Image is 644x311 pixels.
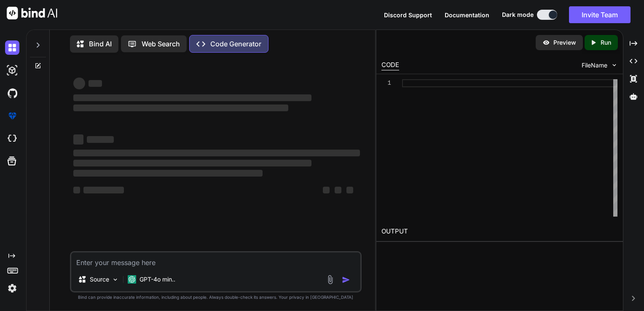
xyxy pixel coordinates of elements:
[7,7,57,19] img: Bind AI
[73,94,311,101] span: ‌
[73,150,360,156] span: ‌
[384,11,432,19] span: Discord Support
[381,79,391,87] div: 1
[323,187,330,193] span: ‌
[73,187,80,193] span: ‌
[73,160,311,166] span: ‌
[73,105,289,111] span: ‌
[73,134,83,145] span: ‌
[142,39,180,49] p: Web Search
[325,275,335,284] img: attachment
[553,38,576,47] p: Preview
[5,86,19,100] img: githubDark
[381,60,399,70] div: CODE
[346,187,353,193] span: ‌
[569,6,631,23] button: Invite Team
[582,61,607,70] span: FileName
[112,276,119,283] img: Pick Models
[89,80,102,87] span: ‌
[5,40,19,55] img: darkChat
[128,275,136,284] img: GPT-4o mini
[342,276,350,284] img: icon
[73,78,85,89] span: ‌
[5,281,19,295] img: settings
[83,187,124,193] span: ‌
[542,39,550,46] img: preview
[445,11,489,19] button: Documentation
[89,39,112,49] p: Bind AI
[5,109,19,123] img: premium
[611,62,618,69] img: chevron down
[87,136,114,143] span: ‌
[5,63,19,78] img: darkAi-studio
[376,222,623,241] h2: OUTPUT
[5,131,19,146] img: cloudideIcon
[502,11,534,19] span: Dark mode
[210,39,261,49] p: Code Generator
[601,38,611,47] p: Run
[90,275,109,284] p: Source
[70,294,362,300] p: Bind can provide inaccurate information, including about people. Always double-check its answers....
[73,170,263,177] span: ‌
[335,187,341,193] span: ‌
[140,275,175,284] p: GPT-4o min..
[384,11,432,19] button: Discord Support
[445,11,489,19] span: Documentation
